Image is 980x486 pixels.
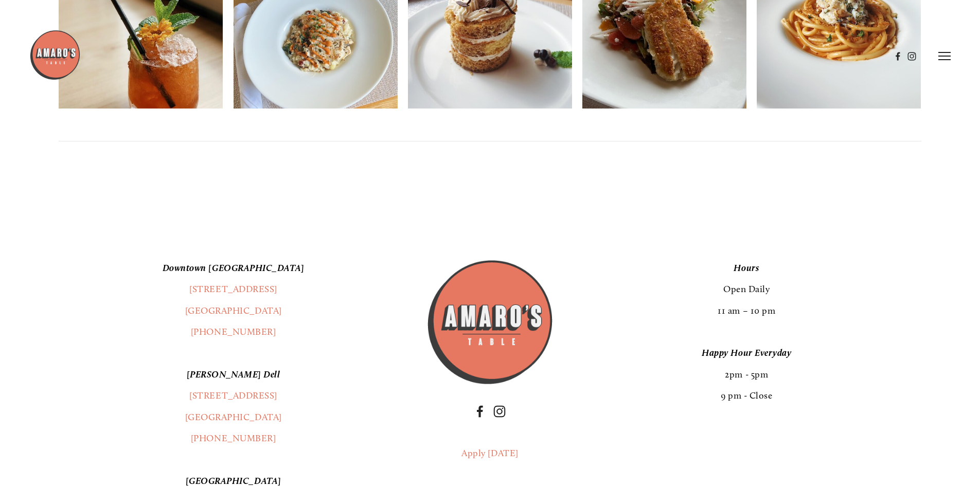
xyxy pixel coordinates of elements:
[572,343,921,406] p: 2pm - 5pm 9 pm - Close
[572,258,921,321] p: Open Daily 11 am – 10 pm
[189,283,277,295] a: [STREET_ADDRESS]
[185,305,282,316] a: [GEOGRAPHIC_DATA]
[493,405,506,418] a: Instagram
[474,405,486,418] a: Facebook
[191,433,276,444] a: [PHONE_NUMBER]
[163,262,305,274] em: Downtown [GEOGRAPHIC_DATA]
[702,347,791,358] em: Happy Hour Everyday
[189,390,277,401] a: [STREET_ADDRESS]
[191,326,276,337] a: [PHONE_NUMBER]
[461,447,518,459] a: Apply [DATE]
[734,262,759,274] em: Hours
[187,369,280,380] em: [PERSON_NAME] Dell
[425,258,555,387] img: Amaros_Logo.png
[185,411,282,423] a: [GEOGRAPHIC_DATA]
[29,29,81,81] img: Amaro's Table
